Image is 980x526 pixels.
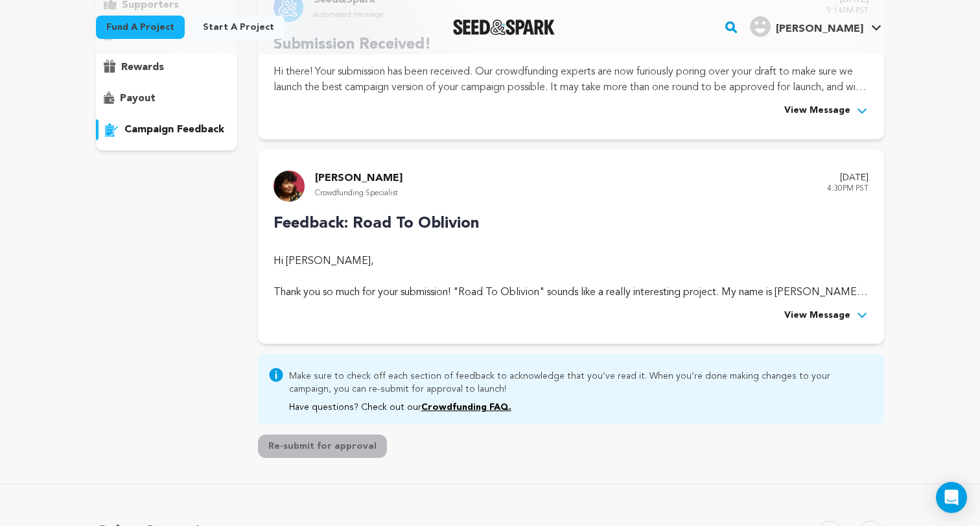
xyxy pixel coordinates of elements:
div: Hi [PERSON_NAME], Thank you so much for your submission! "Road To Oblivion" sounds like a really ... [274,254,869,300]
div: Doyle K.'s Profile [750,16,863,37]
button: View Message [784,103,869,119]
button: campaign feedback [96,119,237,140]
p: Hi there! Your submission has been received. Our crowdfunding experts are now furiously poring ov... [274,64,869,95]
span: View Message [784,103,850,119]
p: [DATE] [827,171,869,186]
p: Make sure to check off each section of feedback to acknowledge that you’ve read it. When you’re d... [289,367,874,396]
p: [PERSON_NAME] [315,171,402,186]
button: rewards [96,57,237,78]
a: Fund a project [96,16,185,39]
p: rewards [121,60,164,75]
a: Start a project [192,16,285,39]
span: [PERSON_NAME] [776,24,863,34]
p: Crowdfunding Specialist [315,186,402,201]
img: 9732bf93d350c959.jpg [274,171,305,202]
a: Seed&Spark Homepage [453,19,555,35]
p: payout [120,91,156,106]
p: Have questions? Check out our [289,401,874,414]
p: campaign feedback [124,122,224,137]
span: View Message [784,308,850,324]
span: Doyle K.'s Profile [747,14,884,41]
button: Re-submit for approval [258,435,387,458]
p: 4:30PM PST [827,182,869,197]
p: Feedback: Road To Oblivion [274,212,869,235]
a: Doyle K.'s Profile [747,14,884,37]
a: Crowdfunding FAQ. [421,403,511,412]
img: Seed&Spark Logo Dark Mode [453,19,555,35]
img: user.png [750,16,771,37]
div: Open Intercom Messenger [936,482,967,513]
button: View Message [784,308,869,324]
button: payout [96,88,237,109]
